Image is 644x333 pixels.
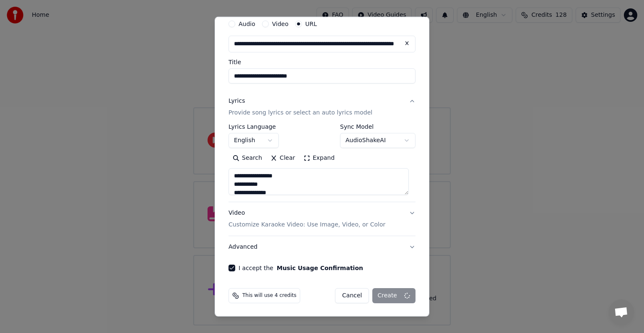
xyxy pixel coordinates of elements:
button: I accept the [277,265,363,271]
button: Cancel [335,288,369,303]
button: LyricsProvide song lyrics or select an auto lyrics model [229,90,415,124]
label: I accept the [239,265,363,271]
p: Customize Karaoke Video: Use Image, Video, or Color [229,221,385,229]
p: Provide song lyrics or select an auto lyrics model [229,109,372,117]
button: Expand [299,151,339,165]
label: Video [272,21,288,27]
button: Advanced [229,236,415,258]
label: URL [305,21,317,27]
label: Audio [239,21,255,27]
label: Title [229,59,415,65]
div: Video [229,209,385,229]
button: Clear [266,151,299,165]
button: Search [229,151,266,165]
div: Lyrics [229,97,245,105]
label: Lyrics Language [229,124,279,130]
div: LyricsProvide song lyrics or select an auto lyrics model [229,124,415,202]
button: VideoCustomize Karaoke Video: Use Image, Video, or Color [229,202,415,236]
label: Sync Model [340,124,415,130]
span: This will use 4 credits [242,292,296,299]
